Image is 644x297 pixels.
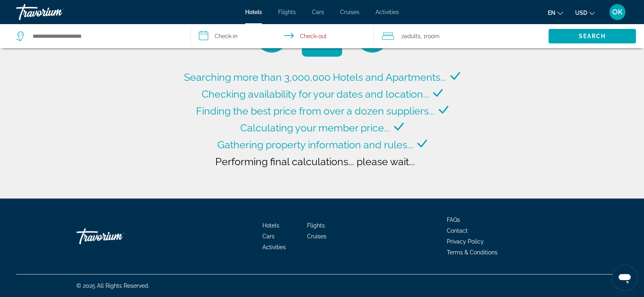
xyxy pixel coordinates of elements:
[196,105,435,117] span: Finding the best price from over a dozen suppliers...
[245,9,262,15] a: Hotels
[307,222,325,229] a: Flights
[340,9,359,15] a: Cruises
[76,283,149,289] span: © 2025 All Rights Reserved.
[575,10,587,16] span: USD
[447,227,468,234] a: Contact
[215,156,415,168] span: Performing final calculations... please wait...
[579,33,606,39] span: Search
[575,7,595,18] button: Change currency
[404,33,421,39] span: Adults
[184,71,446,83] span: Searching more than 3,000,000 Hotels and Apartments...
[447,238,484,245] a: Privacy Policy
[217,139,413,151] span: Gathering property information and rules...
[191,24,374,48] button: Select check in and out date
[278,9,296,15] a: Flights
[612,8,623,16] span: OK
[76,224,157,248] a: Go Home
[426,33,440,39] span: Room
[307,233,326,240] a: Cruises
[32,30,178,42] input: Search hotel destination
[401,31,421,42] span: 2
[16,2,97,23] a: Travorium
[549,29,636,43] button: Search
[312,9,324,15] a: Cars
[262,222,279,229] a: Hotels
[548,7,563,18] button: Change language
[447,249,497,256] a: Terms & Conditions
[376,9,399,15] a: Activities
[262,233,275,240] a: Cars
[262,244,286,250] a: Activities
[548,10,555,16] span: en
[447,217,460,223] a: FAQs
[240,122,390,134] span: Calculating your member price...
[421,31,440,42] span: , 1
[202,88,429,100] span: Checking availability for your dates and location...
[607,4,628,20] button: User Menu
[374,24,549,48] button: Travelers: 2 adults, 0 children
[612,265,638,291] iframe: Кнопка запуска окна обмена сообщениями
